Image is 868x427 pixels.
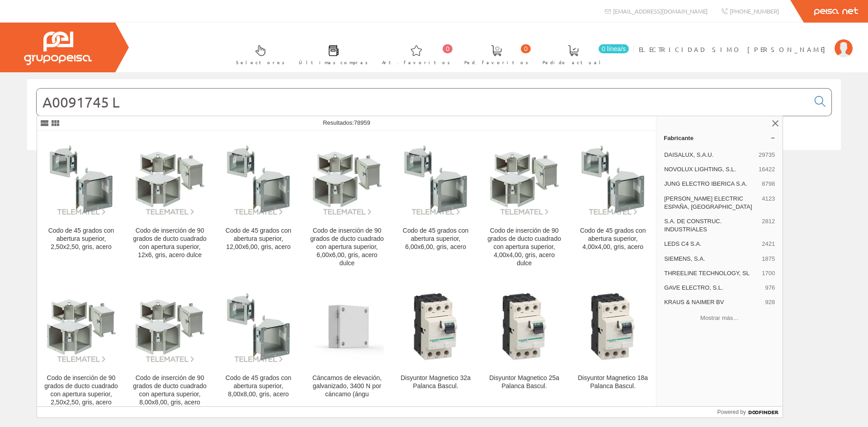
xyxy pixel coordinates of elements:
span: LEDS C4 S.A. [664,240,758,248]
img: Disyuntor Magnetico 18a Palanca Bascul. [576,290,650,363]
div: Codo de 45 grados con abertura superior, 12,00x6,00, gris, acero [222,227,295,251]
span: 0 [443,44,453,53]
div: Disyuntor Magnetico 18a Palanca Bascul. [576,374,650,390]
a: ELECTRICIDAD SIMO [PERSON_NAME] [639,38,853,46]
img: Codo de 45 grados con abertura superior, 6,00x6,00, gris, acero [399,142,472,216]
a: Codo de 45 grados con abertura superior, 12,00x6,00, gris, acero Codo de 45 grados con abertura s... [214,131,302,278]
img: Codo de inserción de 90 grados de ducto cuadrado con apertura superior, 4,00x4,00, gris, acero dulce [487,142,561,216]
div: Codo de inserción de 90 grados de ducto cuadrado con apertura superior, 4,00x4,00, gris, acero dulce [487,227,561,267]
span: 78959 [354,119,370,126]
span: 29735 [759,151,775,159]
span: [PERSON_NAME] ELECTRIC ESPAÑA, [GEOGRAPHIC_DATA] [664,195,758,211]
div: Cáncamos de elevación, galvanizado, 3400 N por cáncamo (ángu [310,374,384,399]
img: Codo de inserción de 90 grados de ducto cuadrado con apertura superior, 12x6, gris, acero dulce [133,142,207,216]
img: Grupo Peisa [24,32,92,65]
a: Últimas compras [290,38,373,70]
a: Disyuntor Magnetico 18a Palanca Bascul. Disyuntor Magnetico 18a Palanca Bascul. [569,278,657,425]
span: 1875 [762,255,775,263]
span: Pedido actual [542,58,604,67]
a: Codo de 45 grados con abertura superior, 8,00x8,00, gris, acero Codo de 45 grados con abertura su... [214,278,302,425]
span: 4123 [762,195,775,211]
div: Codo de 45 grados con abertura superior, 2,50x2,50, gris, acero [44,227,118,251]
div: Codo de inserción de 90 grados de ducto cuadrado con apertura superior, 2,50x2,50, gris, acero dulce [44,374,118,415]
a: Fabricante [656,131,783,145]
span: SIEMENS, S.A. [664,255,758,263]
div: Codo de 45 grados con abertura superior, 6,00x6,00, gris, acero [399,227,472,251]
button: Mostrar más… [660,310,779,325]
span: 2812 [762,217,775,234]
span: Art. favoritos [382,58,450,67]
span: 0 [521,44,531,53]
div: Disyuntor Magnetico 32a Palanca Bascul. [399,374,472,390]
img: Disyuntor Magnetico 25a Palanca Bascul. [487,290,561,363]
img: Codo de inserción de 90 grados de ducto cuadrado con apertura superior, 8,00x8,00, gris, acero dulce [133,290,207,363]
a: Codo de inserción de 90 grados de ducto cuadrado con apertura superior, 4,00x4,00, gris, acero du... [480,131,568,278]
span: ELECTRICIDAD SIMO [PERSON_NAME] [639,45,830,54]
a: Powered by [717,407,783,418]
span: Powered by [717,408,746,416]
a: Cáncamos de elevación, galvanizado, 3400 N por cáncamo (ángu Cáncamos de elevación, galvanizado, ... [303,278,391,425]
div: Codo de inserción de 90 grados de ducto cuadrado con apertura superior, 8,00x8,00, gris, acero dulce [133,374,207,415]
span: JUNG ELECTRO IBERICA S.A. [664,180,758,188]
div: Codo de inserción de 90 grados de ducto cuadrado con apertura superior, 6,00x6,00, gris, acero dulce [310,227,384,267]
span: [EMAIL_ADDRESS][DOMAIN_NAME] [613,7,708,15]
a: Selectores [227,38,289,70]
a: Codo de inserción de 90 grados de ducto cuadrado con apertura superior, 8,00x8,00, gris, acero du... [126,278,214,425]
a: Codo de 45 grados con abertura superior, 2,50x2,50, gris, acero Codo de 45 grados con abertura su... [37,131,125,278]
span: 976 [765,284,775,292]
span: 0 línea/s [599,44,629,53]
img: Codo de 45 grados con abertura superior, 8,00x8,00, gris, acero [222,290,295,363]
a: Codo de inserción de 90 grados de ducto cuadrado con apertura superior, 6,00x6,00, gris, acero du... [303,131,391,278]
img: Codo de 45 grados con abertura superior, 2,50x2,50, gris, acero [44,142,118,216]
a: Codo de 45 grados con abertura superior, 4,00x4,00, gris, acero Codo de 45 grados con abertura su... [569,131,657,278]
span: 16422 [759,165,775,174]
span: NOVOLUX LIGHTING, S.L. [664,165,755,174]
a: Codo de 45 grados con abertura superior, 6,00x6,00, gris, acero Codo de 45 grados con abertura su... [392,131,480,278]
a: Codo de inserción de 90 grados de ducto cuadrado con apertura superior, 12x6, gris, acero dulce C... [126,131,214,278]
div: Codo de 45 grados con abertura superior, 8,00x8,00, gris, acero [222,374,295,399]
span: S.A. DE CONSTRUC. INDUSTRIALES [664,217,758,234]
span: KRAUS & NAIMER BV [664,298,761,306]
span: Ped. favoritos [464,58,528,67]
span: Selectores [236,58,285,67]
span: DAISALUX, S.A.U. [664,151,755,159]
div: Codo de inserción de 90 grados de ducto cuadrado con apertura superior, 12x6, gris, acero dulce [133,227,207,259]
span: Últimas compras [299,58,368,67]
span: 2421 [762,240,775,248]
span: GAVE ELECTRO, S.L. [664,284,761,292]
div: Codo de 45 grados con abertura superior, 4,00x4,00, gris, acero [576,227,650,251]
span: THREELINE TECHNOLOGY, SL [664,269,758,277]
img: Codo de inserción de 90 grados de ducto cuadrado con apertura superior, 2,50x2,50, gris, acero dulce [44,290,118,363]
div: Disyuntor Magnetico 25a Palanca Bascul. [487,374,561,390]
img: Codo de inserción de 90 grados de ducto cuadrado con apertura superior, 6,00x6,00, gris, acero dulce [310,142,384,216]
img: Disyuntor Magnetico 32a Palanca Bascul. [399,290,472,363]
div: © Grupo Peisa [27,161,841,169]
img: Codo de 45 grados con abertura superior, 4,00x4,00, gris, acero [576,142,650,216]
img: Codo de 45 grados con abertura superior, 12,00x6,00, gris, acero [222,142,295,216]
img: Cáncamos de elevación, galvanizado, 3400 N por cáncamo (ángu [310,290,384,363]
span: 928 [765,298,775,306]
a: Codo de inserción de 90 grados de ducto cuadrado con apertura superior, 2,50x2,50, gris, acero du... [37,278,125,425]
input: Buscar... [37,89,809,116]
a: Disyuntor Magnetico 32a Palanca Bascul. Disyuntor Magnetico 32a Palanca Bascul. [392,278,480,425]
span: [PHONE_NUMBER] [730,7,779,15]
span: Resultados: [323,119,370,126]
span: 8798 [762,180,775,188]
span: 1700 [762,269,775,277]
a: Disyuntor Magnetico 25a Palanca Bascul. Disyuntor Magnetico 25a Palanca Bascul. [480,278,568,425]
